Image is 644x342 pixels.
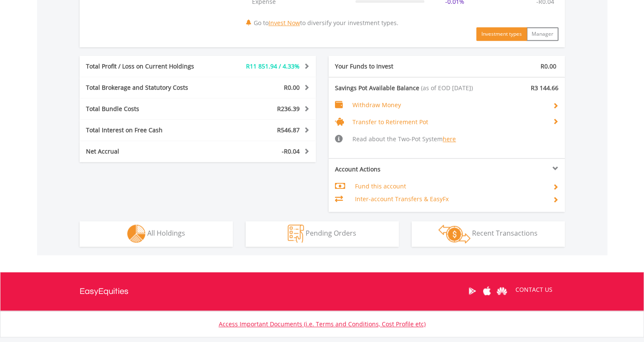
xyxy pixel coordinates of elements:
[421,84,473,92] span: (as of EOD [DATE])
[127,225,146,243] img: holdings-wht.png
[80,105,218,113] div: Total Bundle Costs
[443,135,456,143] a: here
[269,19,300,27] a: Invest Now
[80,126,218,134] div: Total Interest on Free Cash
[80,62,218,71] div: Total Profit / Loss on Current Holdings
[329,62,447,71] div: Your Funds to Invest
[335,84,419,92] span: Savings Pot Available Balance
[527,27,558,41] button: Manager
[352,101,401,109] span: Withdraw Money
[80,83,218,92] div: Total Brokerage and Statutory Costs
[476,27,527,41] button: Investment types
[355,180,546,193] td: Fund this account
[355,193,546,205] td: Inter-account Transfers & EasyFx
[277,105,300,113] span: R236.39
[306,228,356,238] span: Pending Orders
[495,278,509,304] a: Huawei
[509,278,558,302] a: CONTACT US
[219,320,426,328] a: Access Important Documents (i.e. Terms and Conditions, Cost Profile etc)
[541,62,556,70] span: R0.00
[80,272,129,311] a: EasyEquities
[246,62,300,70] span: R11 851.94 / 4.33%
[480,278,495,304] a: Apple
[80,221,233,247] button: All Holdings
[329,165,447,174] div: Account Actions
[246,221,399,247] button: Pending Orders
[80,147,218,156] div: Net Accrual
[412,221,565,247] button: Recent Transactions
[352,118,428,126] span: Transfer to Retirement Pot
[284,83,300,91] span: R0.00
[282,147,300,155] span: -R0.04
[472,228,538,238] span: Recent Transactions
[438,225,470,243] img: transactions-zar-wht.png
[147,228,185,238] span: All Holdings
[465,278,480,304] a: Google Play
[277,126,300,134] span: R546.87
[506,84,565,92] div: R3 144.66
[352,135,456,143] span: Read about the Two-Pot System
[288,225,304,243] img: pending_instructions-wht.png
